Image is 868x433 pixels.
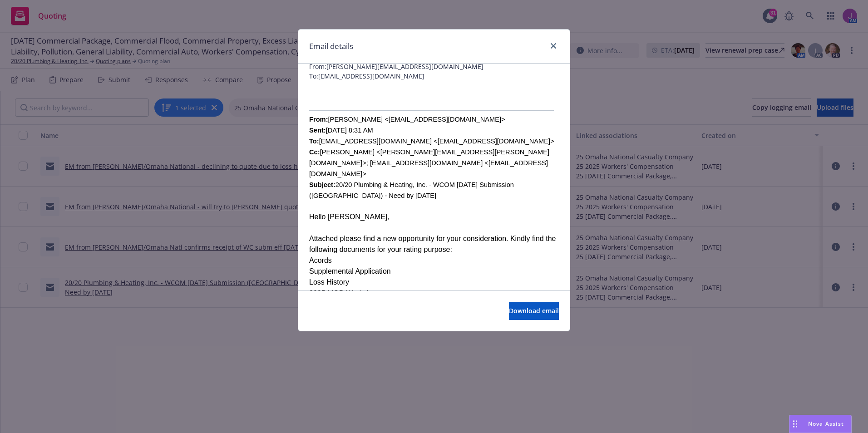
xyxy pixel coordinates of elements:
[309,212,559,222] div: Hello [PERSON_NAME],
[509,306,559,315] span: Download email
[789,415,852,433] button: Nova Assist
[309,62,559,71] span: From: [PERSON_NAME][EMAIL_ADDRESS][DOMAIN_NAME]
[309,277,559,288] div: Loss History
[808,420,844,428] span: Nova Assist
[309,40,353,52] h1: Email details
[309,148,320,156] b: Cc:
[309,181,335,188] b: Subject:
[309,288,559,299] div: 2025 MOD Worksheet
[309,116,328,123] b: From:
[309,138,319,145] b: To:
[309,71,559,81] span: To: [EMAIL_ADDRESS][DOMAIN_NAME]
[309,255,559,266] div: Acords
[309,266,559,277] div: Supplemental Application
[548,40,559,51] a: close
[309,116,554,199] span: [PERSON_NAME] <[EMAIL_ADDRESS][DOMAIN_NAME]> [DATE] 8:31 AM [EMAIL_ADDRESS][DOMAIN_NAME] <[EMAIL_...
[789,415,801,433] div: Drag to move
[509,302,559,320] button: Download email
[309,127,326,134] b: Sent:
[309,233,559,255] div: Attached please find a new opportunity for your consideration. Kindly find the following document...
